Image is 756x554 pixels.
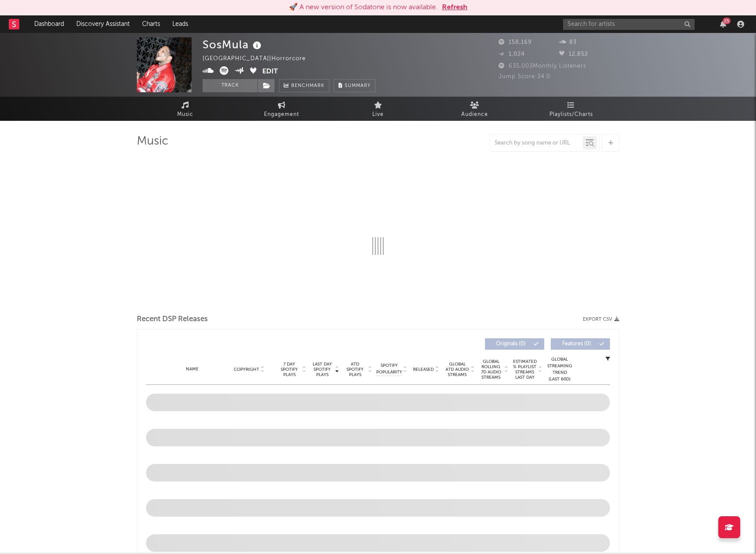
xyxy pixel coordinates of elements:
[499,51,525,57] span: 1,024
[499,74,550,80] span: Jump Score: 34.0
[203,79,257,92] button: Track
[426,97,523,121] a: Audience
[720,21,726,28] button: 25
[556,341,597,347] span: Features ( 0 )
[28,15,70,33] a: Dashboard
[177,109,193,120] span: Music
[233,97,330,121] a: Engagement
[234,367,259,372] span: Copyright
[264,109,299,120] span: Engagement
[334,79,375,92] button: Summary
[372,109,384,120] span: Live
[559,40,577,45] span: 83
[278,362,301,377] span: 7 Day Spotify Plays
[563,19,695,30] input: Search for artists
[485,338,544,350] button: Originals(0)
[137,97,233,121] a: Music
[310,362,334,377] span: Last Day Spotify Plays
[279,79,329,92] a: Benchmark
[523,97,619,121] a: Playlists/Charts
[499,40,532,45] span: 158,169
[343,362,367,377] span: ATD Spotify Plays
[203,54,316,64] div: [GEOGRAPHIC_DATA] | Horrorcore
[330,97,426,121] a: Live
[723,18,731,24] div: 25
[491,341,531,347] span: Originals ( 0 )
[583,317,619,322] button: Export CSV
[513,359,537,380] span: Estimated % Playlist Streams Last Day
[559,51,588,57] span: 12,852
[445,362,469,377] span: Global ATD Audio Streams
[262,66,278,77] button: Edit
[461,109,488,120] span: Audience
[137,314,208,325] span: Recent DSP Releases
[499,63,586,69] span: 635,003 Monthly Listeners
[164,366,221,373] div: Name
[289,2,438,13] div: 🚀 A new version of Sodatone is now available.
[551,338,610,350] button: Features(0)
[291,81,325,91] span: Benchmark
[479,359,503,380] span: Global Rolling 7D Audio Streams
[413,367,434,372] span: Released
[549,109,593,120] span: Playlists/Charts
[490,140,583,147] input: Search by song name or URL
[166,15,194,33] a: Leads
[203,37,264,52] div: SosMula
[70,15,136,33] a: Discovery Assistant
[442,2,467,13] button: Refresh
[136,15,166,33] a: Charts
[376,362,402,376] span: Spotify Popularity
[546,356,573,383] div: Global Streaming Trend (Last 60D)
[345,83,371,88] span: Summary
